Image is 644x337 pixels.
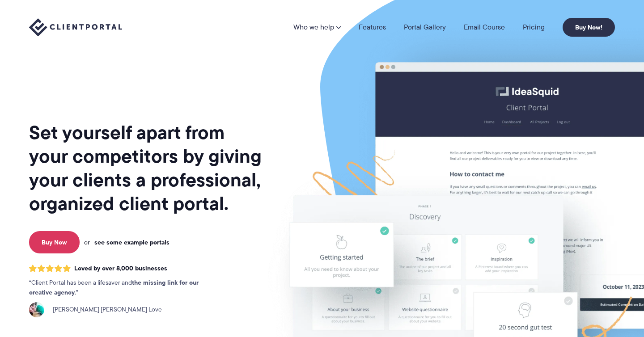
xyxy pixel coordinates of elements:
[293,24,341,31] a: Who we help
[84,238,90,246] span: or
[359,24,386,31] a: Features
[74,265,167,272] span: Loved by over 8,000 businesses
[29,121,263,215] h1: Set yourself apart from your competitors by giving your clients a professional, organized client ...
[48,305,162,315] span: [PERSON_NAME] [PERSON_NAME] Love
[523,24,545,31] a: Pricing
[94,238,169,246] a: see some example portals
[29,231,80,253] a: Buy Now
[29,278,199,297] strong: the missing link for our creative agency
[404,24,446,31] a: Portal Gallery
[464,24,505,31] a: Email Course
[563,18,615,37] a: Buy Now!
[29,278,217,298] p: Client Portal has been a lifesaver and .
